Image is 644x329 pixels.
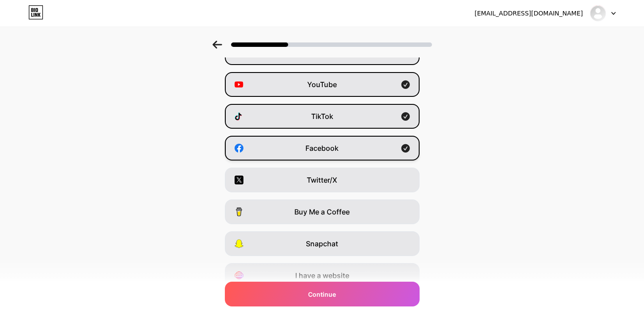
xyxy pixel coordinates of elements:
[306,238,338,249] span: Snapchat
[307,175,337,185] span: Twitter/X
[305,143,339,153] span: Facebook
[474,9,583,18] div: [EMAIL_ADDRESS][DOMAIN_NAME]
[295,270,349,281] span: I have a website
[294,207,350,217] span: Buy Me a Coffee
[308,290,336,299] span: Continue
[311,111,333,122] span: TikTok
[590,5,606,22] img: Peace Travel And Tour
[307,79,337,90] span: YouTube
